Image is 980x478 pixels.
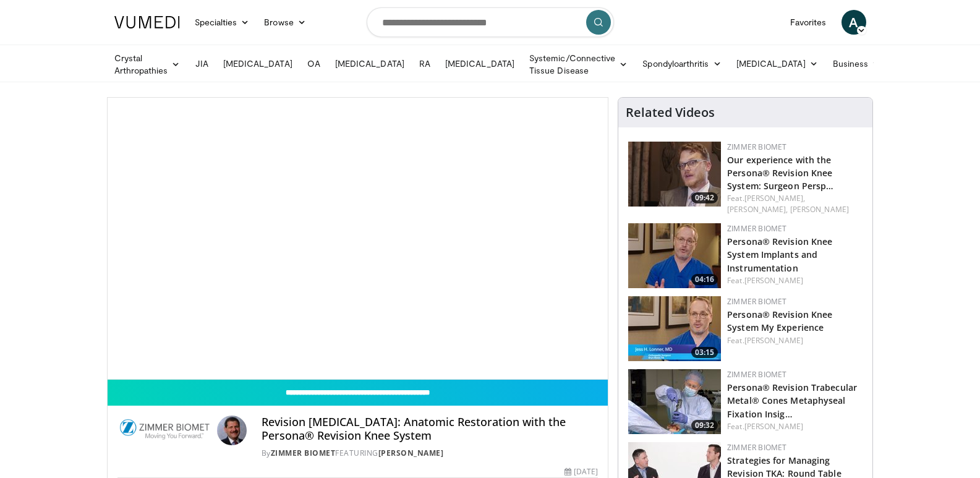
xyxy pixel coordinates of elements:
[378,448,444,458] a: [PERSON_NAME]
[628,223,721,288] a: 04:16
[114,16,180,28] img: VuMedi Logo
[744,335,803,346] a: [PERSON_NAME]
[727,154,833,192] a: Our experience with the Persona® Revision Knee System: Surgeon Persp…
[262,416,598,442] h4: Revision [MEDICAL_DATA]: Anatomic Restoration with the Persona® Revision Knee System
[744,275,803,286] a: [PERSON_NAME]
[727,421,863,432] div: Feat.
[790,204,849,215] a: [PERSON_NAME]
[117,416,212,445] img: Zimmer Biomet
[565,466,598,477] div: [DATE]
[727,193,863,215] div: Feat.
[727,275,863,286] div: Feat.
[727,369,786,380] a: Zimmer Biomet
[108,98,608,380] video-js: Video Player
[412,51,438,76] a: RA
[628,223,721,288] img: ca84d45e-8f05-4bb2-8d95-5e9a3f95d8cb.150x105_q85_crop-smart_upscale.jpg
[628,369,721,434] img: 5d9817d8-8e99-444c-9d8a-41f942f668ca.150x105_q85_crop-smart_upscale.jpg
[367,7,614,37] input: Search topics, interventions
[842,10,866,35] a: A
[187,10,257,35] a: Specialties
[744,421,803,432] a: [PERSON_NAME]
[727,382,857,419] a: Persona® Revision Trabecular Metal® Cones Metaphyseal Fixation Insig…
[257,10,313,35] a: Browse
[727,309,832,333] a: Persona® Revision Knee System My Experience
[727,204,788,215] a: [PERSON_NAME],
[217,416,247,445] img: Avatar
[216,51,300,76] a: [MEDICAL_DATA]
[783,10,834,35] a: Favorites
[727,223,786,234] a: Zimmer Biomet
[107,52,188,77] a: Crystal Arthropathies
[628,142,721,207] img: 7b09b83e-8b07-49a9-959a-b57bd9bf44da.150x105_q85_crop-smart_upscale.jpg
[727,442,786,453] a: Zimmer Biomet
[691,274,718,285] span: 04:16
[328,51,412,76] a: [MEDICAL_DATA]
[300,51,328,76] a: OA
[691,192,718,203] span: 09:42
[626,105,715,120] h4: Related Videos
[727,296,786,307] a: Zimmer Biomet
[628,296,721,361] img: c0952bdc-fb3e-4414-a2e2-c92d53597f9b.150x105_q85_crop-smart_upscale.jpg
[727,142,786,152] a: Zimmer Biomet
[691,420,718,431] span: 09:32
[727,236,832,273] a: Persona® Revision Knee System Implants and Instrumentation
[744,193,805,203] a: [PERSON_NAME],
[522,52,635,77] a: Systemic/Connective Tissue Disease
[628,296,721,361] a: 03:15
[691,347,718,358] span: 03:15
[262,448,598,459] div: By FEATURING
[271,448,336,458] a: Zimmer Biomet
[825,51,888,76] a: Business
[188,51,216,76] a: JIA
[729,51,825,76] a: [MEDICAL_DATA]
[727,335,863,346] div: Feat.
[628,369,721,434] a: 09:32
[438,51,522,76] a: [MEDICAL_DATA]
[635,51,728,76] a: Spondyloarthritis
[628,142,721,207] a: 09:42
